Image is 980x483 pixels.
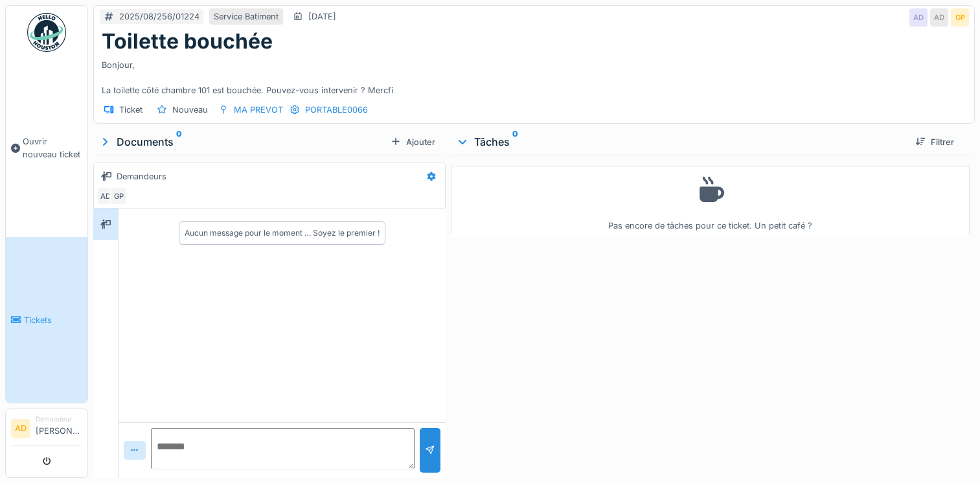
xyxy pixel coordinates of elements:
span: Ouvrir nouveau ticket [23,135,82,160]
h1: Toilette bouchée [102,29,273,54]
div: Bonjour, La toilette côté chambre 101 est bouchée. Pouvez-vous intervenir ? Mercfi [102,54,966,96]
div: PORTABLE0066 [305,104,368,116]
li: [PERSON_NAME] [36,414,82,442]
sup: 0 [512,134,518,150]
li: AD [11,419,30,438]
sup: 0 [176,134,182,150]
div: AD [909,8,928,27]
div: Ajouter [385,133,440,151]
div: GP [109,187,128,205]
div: Service Batiment [214,10,279,23]
a: AD Demandeur[PERSON_NAME] [11,414,82,445]
div: AD [930,8,948,27]
a: Tickets [6,237,87,403]
a: Ouvrir nouveau ticket [6,59,87,237]
div: GP [951,8,969,27]
div: 2025/08/256/01224 [119,10,199,23]
div: Tâches [456,134,905,150]
img: Badge_color-CXgf-gQk.svg [27,13,66,52]
div: Filtrer [910,133,959,151]
div: AD [97,187,115,205]
div: Demandeurs [117,170,166,183]
div: Demandeur [36,414,82,424]
div: [DATE] [308,10,336,23]
div: Aucun message pour le moment … Soyez le premier ! [185,227,380,239]
div: Pas encore de tâches pour ce ticket. Un petit café ? [459,172,961,232]
div: Documents [98,134,385,150]
div: Ticket [119,104,142,116]
div: MA PREVOT [234,104,283,116]
div: Nouveau [172,104,208,116]
span: Tickets [24,314,82,326]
